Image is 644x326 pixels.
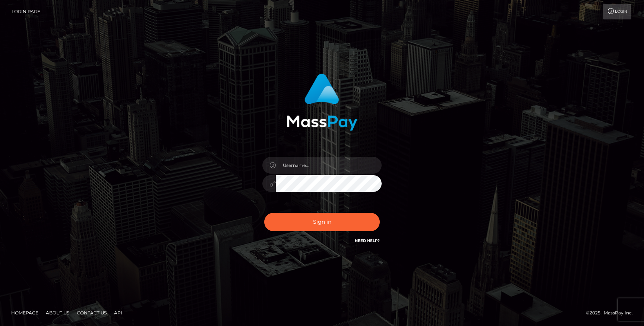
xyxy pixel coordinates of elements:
[8,307,41,319] a: Homepage
[43,307,72,319] a: About Us
[111,307,125,319] a: API
[74,307,110,319] a: Contact Us
[287,74,357,131] img: MassPay Login
[12,4,40,19] a: Login Page
[355,238,380,243] a: Need Help?
[586,309,638,317] div: © 2025 , MassPay Inc.
[276,157,382,174] input: Username...
[264,213,380,231] button: Sign in
[603,4,631,19] a: Login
